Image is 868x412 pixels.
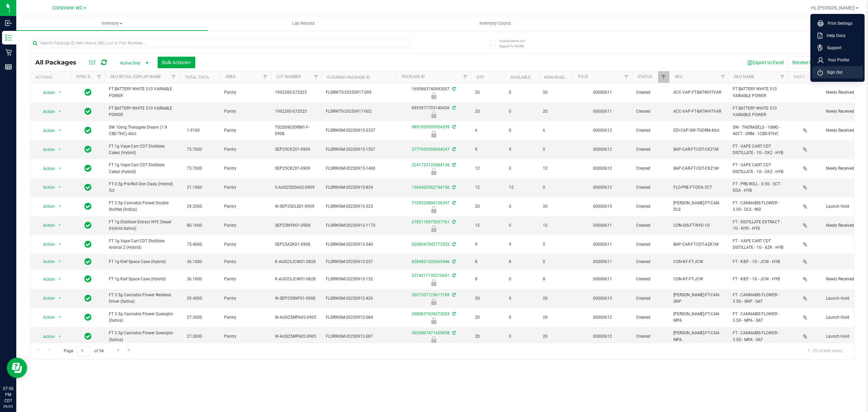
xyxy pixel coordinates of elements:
span: SW - THERAGELS - 10MG - 40CT - DRM - 1CBD-9THC [733,124,784,137]
span: FT 1g Kief Space Case (Hybrid) [109,276,175,282]
a: 3027557125617189 [412,293,450,297]
span: 6 [475,127,501,134]
span: FT BATTERY WHITE 510 VARIABLE POWER [109,86,175,99]
span: Lab Results [283,20,324,26]
div: 0993977703140426 [395,105,472,118]
a: Filter [777,71,788,83]
span: 20 [543,108,569,115]
span: Action [37,294,55,303]
span: 73.7000 [183,164,205,173]
a: Lot Number [276,74,301,79]
span: Action [37,313,55,322]
a: 00000613 [593,204,612,209]
span: Bulk Actions [162,60,191,65]
inline-svg: Inventory [5,34,12,41]
span: Created [636,241,665,248]
span: Sync from Compliance System [451,163,456,167]
span: 20 [475,314,501,321]
span: FT - CANNABIS FLOWER - 3.5G - DLS - IND [733,200,784,213]
span: Action [37,257,55,266]
span: Sync from Compliance System [451,273,456,278]
a: 6783110972637761 [412,220,450,224]
span: Sync from Compliance System [451,87,456,91]
span: 20 [543,203,569,210]
a: Filter [717,71,729,83]
span: 20 [475,295,501,302]
a: Filter [658,71,669,83]
span: Created [636,259,665,265]
span: FLSRWGM-20250913-152 [326,276,392,282]
a: SKU Name [734,74,754,79]
a: Go to the last page [124,346,134,355]
span: In Sync [84,88,92,97]
span: Include items not tagged for facility [499,38,533,49]
span: FLO-PRE-FT-DDA.5CT [673,184,725,191]
a: 00000611 [593,223,612,228]
span: [PERSON_NAME]-FT-CAN-MPA [673,311,725,324]
span: Action [37,126,55,135]
span: select [56,221,64,230]
span: 6 [543,127,569,134]
div: Launch Hold [395,206,472,213]
span: Pantry [224,295,267,302]
div: Launch Hold [395,298,472,305]
a: Inventory Counts [399,16,591,31]
span: select [56,275,64,284]
span: 0 [509,165,535,172]
span: In Sync [84,126,92,135]
span: FT 3.5g Cannabis Flower Reckless Driver (Sativa) [109,292,175,305]
span: FT - CANNABIS FLOWER - 3.5G - SNP - SAT [733,292,784,305]
span: 0 [509,203,535,210]
span: Sync from Compliance System [451,147,456,152]
span: Created [636,203,665,210]
span: 9 [509,146,535,153]
span: FT - CANNABIS FLOWER - 3.5G - MPA - SAT [733,311,784,324]
span: In Sync [84,313,92,322]
span: Pantry [224,314,267,321]
div: Newly Received [395,279,472,286]
a: 2241723122684136 [412,163,450,167]
span: FLSRWGM-20250913-257 [326,259,392,265]
a: 00000611 [593,242,612,247]
a: 00000612 [593,185,612,190]
a: Total THC% [185,75,209,80]
span: 8 [475,259,501,265]
span: FT - VAPE CART CDT DISTILLATE - 1G - AZK - HYB [733,238,784,251]
span: FT 1g Vape Cart CDT Distillate Cakez (Hybrid) [109,143,175,156]
span: 20 [475,203,501,210]
span: 1.9100 [183,126,203,135]
span: Created [636,276,665,282]
span: 0 [509,127,535,134]
span: Pantry [224,184,267,191]
span: Sync from Compliance System [451,106,456,110]
span: In Sync [84,164,92,173]
span: BAP-CAR-FT-CDT-AZK1M [673,241,725,248]
span: FLSRWGM-20250913-540 [326,241,392,248]
span: 27.3000 [183,313,205,322]
span: Sync from Compliance System [451,242,456,247]
a: 0851829395924339 [412,125,450,129]
span: Created [636,146,665,153]
span: 8 [475,276,501,282]
span: In Sync [84,294,92,303]
span: In Sync [84,202,92,211]
span: 0 [543,146,569,153]
a: PO ID [578,74,588,79]
span: In Sync [84,183,92,192]
span: Pantry [224,127,267,134]
span: Sync from Compliance System [451,293,456,297]
span: 12 [475,184,501,191]
a: Filter [311,71,322,83]
span: Created [636,108,665,115]
span: 0 [509,295,535,302]
a: 00000612 [593,128,612,133]
span: Action [37,332,55,341]
span: K-AUG25JCW01-0828 [275,259,318,265]
span: CON-KF-FT-JCW [673,259,725,265]
a: 3777692954944247 [412,147,450,152]
span: In Sync [84,257,92,266]
span: 0 [543,241,569,248]
span: Sync from Compliance System [451,185,456,190]
a: Filter [460,71,471,83]
a: 0208947942773352 [412,242,450,247]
